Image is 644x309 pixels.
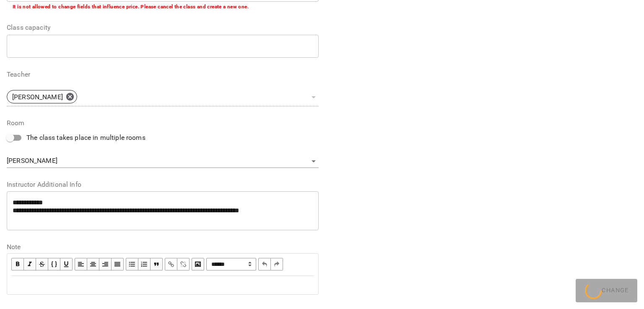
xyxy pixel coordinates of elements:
[192,258,204,270] button: Image
[206,258,256,270] span: Normal
[48,258,60,270] button: Monospace
[258,258,271,270] button: Undo
[12,92,63,102] p: [PERSON_NAME]
[60,258,73,270] button: Underline
[8,276,318,294] div: Edit text
[7,181,319,188] label: Instructor Additional Info
[99,258,112,270] button: Align Right
[26,133,145,143] span: The class takes place in multiple rooms
[7,154,319,168] div: [PERSON_NAME]
[24,258,36,270] button: Italic
[165,258,177,270] button: Link
[7,90,77,103] div: [PERSON_NAME]
[151,258,163,270] button: Blockquote
[75,258,87,270] button: Align Left
[7,88,319,106] div: [PERSON_NAME]
[177,258,190,270] button: Remove Link
[206,258,256,270] select: Block type
[36,258,48,270] button: Strikethrough
[271,258,283,270] button: Redo
[112,258,124,270] button: Align Justify
[126,258,138,270] button: UL
[7,24,319,31] label: Class capacity
[138,258,151,270] button: OL
[13,4,249,10] b: It is not allowed to change fields that influence price. Please cancel the class and create a new...
[7,120,319,126] label: Room
[7,244,319,250] label: Note
[87,258,99,270] button: Align Center
[11,258,24,270] button: Bold
[7,71,319,78] label: Teacher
